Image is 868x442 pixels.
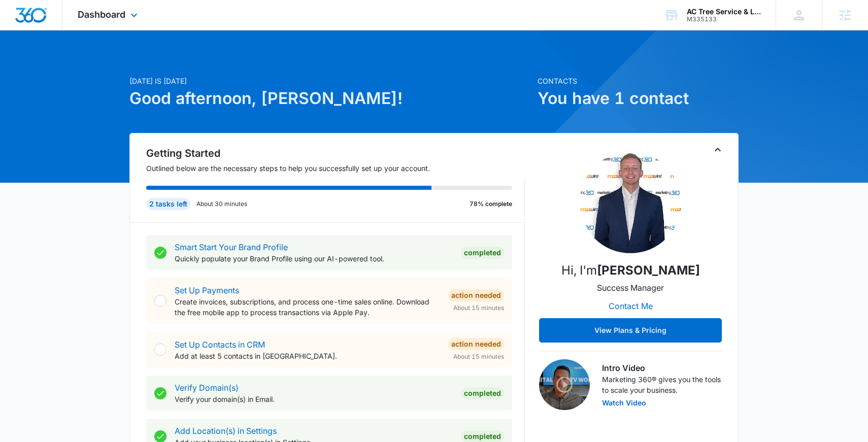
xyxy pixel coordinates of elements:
p: 78% complete [470,199,512,209]
button: Contact Me [598,294,663,318]
a: Set Up Contacts in CRM [175,339,265,350]
a: Set Up Payments [175,285,239,295]
img: Mike Davin [580,152,681,253]
p: Create invoices, subscriptions, and process one-time sales online. Download the free mobile app t... [175,296,440,318]
span: Dashboard [78,9,125,20]
img: Intro Video [539,359,590,410]
button: Toggle Collapse [712,144,724,156]
div: account name [687,8,761,16]
span: About 15 minutes [453,352,504,361]
button: Watch Video [602,399,646,406]
p: [DATE] is [DATE] [129,76,531,86]
h1: Good afternoon, [PERSON_NAME]! [129,86,531,111]
p: Verify your domain(s) in Email. [175,394,453,404]
strong: [PERSON_NAME] [597,263,700,278]
a: Verify Domain(s) [175,383,239,393]
h2: Getting Started [146,146,525,161]
div: Action Needed [448,289,504,301]
div: Completed [461,247,504,259]
h1: You have 1 contact [538,86,739,111]
p: Success Manager [597,282,664,294]
button: View Plans & Pricing [539,318,722,343]
div: 2 tasks left [146,198,190,210]
p: Marketing 360® gives you the tools to scale your business. [602,374,722,395]
p: Quickly populate your Brand Profile using our AI-powered tool. [175,253,453,264]
p: About 30 minutes [196,199,247,209]
p: Contacts [538,76,739,86]
p: Add at least 5 contacts in [GEOGRAPHIC_DATA]. [175,351,440,361]
p: Outlined below are the necessary steps to help you successfully set up your account. [146,163,525,174]
div: Action Needed [448,338,504,350]
p: Hi, I'm [561,261,700,280]
a: Add Location(s) in Settings [175,426,277,436]
div: account id [687,16,761,23]
div: Completed [461,387,504,399]
h3: Intro Video [602,362,722,374]
span: About 15 minutes [453,303,504,313]
a: Smart Start Your Brand Profile [175,242,288,252]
